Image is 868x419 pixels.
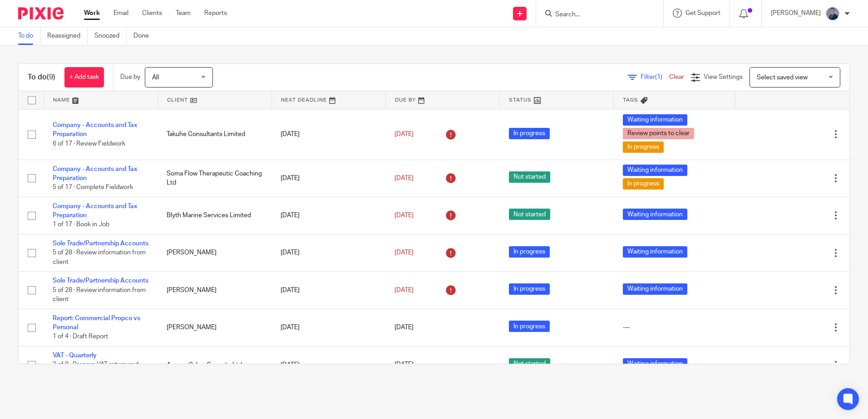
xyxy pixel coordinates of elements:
span: [DATE] [395,287,414,293]
span: Waiting information [623,283,687,295]
input: Search [554,11,636,19]
a: Done [133,27,156,45]
td: Azacus Cyber Security Ltd [158,346,271,384]
td: [PERSON_NAME] [158,309,271,346]
img: DSC05254%20(1).jpg [825,6,840,21]
td: [DATE] [271,346,385,384]
td: [DATE] [271,160,385,197]
p: [PERSON_NAME] [771,9,821,18]
a: Clients [142,9,162,18]
span: (1) [655,74,662,80]
span: [DATE] [395,249,414,256]
td: Soma Flow Therapeutic Coaching Ltd [158,160,271,197]
h1: To do [28,73,55,82]
span: 6 of 17 · Review Fieldwork [53,141,125,147]
span: Review points to clear [623,128,694,139]
span: Waiting information [623,358,687,370]
td: [DATE] [271,197,385,234]
a: Company - Accounts and Tax Preparation [53,166,137,181]
span: [DATE] [395,362,414,368]
td: [PERSON_NAME] [158,234,271,271]
a: Sole Trade/Partnership Accounts [53,240,148,247]
span: 2 of 8 · Prepare VAT return and working papers [53,362,138,378]
p: Due by [120,73,140,82]
span: Waiting information [623,114,687,126]
span: Get Support [686,10,720,16]
span: Tags [623,97,638,102]
td: Blyth Marine Services Limited [158,197,271,234]
span: [DATE] [395,175,414,181]
span: Filter [641,74,669,80]
td: [DATE] [271,309,385,346]
span: Waiting information [623,165,687,176]
a: Report: Commercial Propco vs Personal [53,315,140,331]
a: Email [113,9,128,18]
a: Reports [204,9,227,18]
span: [DATE] [395,131,414,137]
span: (9) [47,73,55,81]
span: 5 of 28 · Review information from client [53,249,146,265]
a: Snoozed [94,27,127,45]
td: [PERSON_NAME] [158,272,271,309]
span: 1 of 4 · Draft Report [53,334,108,340]
span: View Settings [704,74,743,80]
span: In progress [623,178,664,190]
span: In progress [509,321,550,332]
a: VAT - Quarterly [53,352,97,359]
a: Work [84,9,100,18]
span: Select saved view [757,74,808,81]
span: 5 of 28 · Review information from client [53,287,146,303]
a: Reassigned [47,27,88,45]
a: Clear [669,74,684,80]
a: Team [176,9,191,18]
span: [DATE] [395,212,414,219]
span: Not started [509,209,550,220]
span: Not started [509,358,550,370]
span: 5 of 17 · Complete Fieldwork [53,184,133,190]
a: Company - Accounts and Tax Preparation [53,203,137,219]
span: In progress [623,141,664,153]
a: + Add task [64,67,104,88]
img: Pixie [18,7,64,19]
span: [DATE] [395,324,414,331]
span: Waiting information [623,246,687,258]
a: To do [18,27,40,45]
span: 1 of 17 · Book in Job [53,222,109,228]
span: In progress [509,128,550,139]
td: [DATE] [271,234,385,271]
td: [DATE] [271,109,385,160]
td: Takuhe Consultants Limited [158,109,271,160]
span: Not started [509,171,550,183]
a: Company - Accounts and Tax Preparation [53,122,137,137]
div: --- [623,323,726,332]
td: [DATE] [271,272,385,309]
a: Sole Trade/Partnership Accounts [53,278,148,284]
span: In progress [509,246,550,258]
span: All [152,74,159,81]
span: In progress [509,283,550,295]
span: Waiting information [623,209,687,220]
